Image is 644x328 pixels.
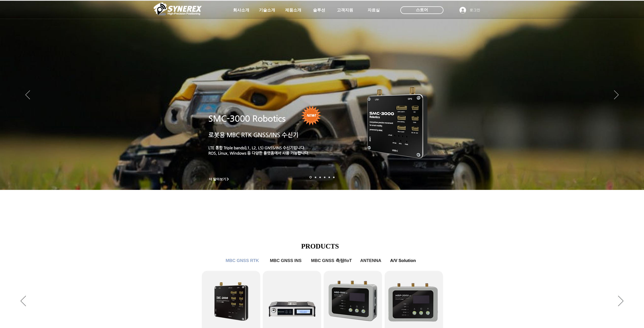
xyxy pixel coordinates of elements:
a: 회사소개 [228,5,254,15]
a: 로봇 [328,176,330,178]
a: 로봇용 MBC RTK GNSS/INS 수신기 [208,132,299,138]
span: PRODUCTS [301,242,339,250]
button: 다음 [618,296,623,307]
a: 제품소개 [280,5,306,15]
a: 솔루션 [306,5,332,15]
span: 제품소개 [285,8,301,13]
a: LTE 통합 Triple bands(L1, L2, L5) GNSS/INS 수신기입니다. [208,145,305,150]
span: 자료실 [368,8,380,13]
span: MBC GNSS RTK [226,258,259,263]
span: A/V Solution [390,258,416,263]
img: 씨너렉스_White_simbol_대지 1.png [154,1,202,17]
span: 스토어 [416,7,428,13]
a: MBC GNSS INS [267,256,305,266]
span: 고객지원 [337,8,353,13]
span: ANTENNA [360,258,381,263]
span: MBC GNSS INS [270,258,302,263]
img: KakaoTalk_20241224_155801212.png [360,79,435,165]
span: 기술소개 [259,8,275,13]
a: SMC-3000 Robotics [208,114,286,123]
span: 회사소개 [233,8,249,13]
button: 이전 [21,296,26,307]
button: 이전 [25,90,30,100]
a: A/V Solution [387,256,420,266]
span: MBC GNSS 측량/IoT [311,258,352,264]
span: 솔루션 [313,8,325,13]
nav: 슬라이드 [308,176,336,178]
a: MBC GNSS 측량/IoT [307,256,356,266]
span: 더 알아보기 [209,177,226,182]
a: 정밀농업 [333,176,335,178]
a: 자율주행 [324,176,325,178]
span: 로그인 [468,8,482,13]
button: 다음 [614,90,619,100]
a: 더 알아보기 [207,176,232,182]
a: MBC GNSS RTK [222,256,263,266]
a: 드론 8 - SMC 2000 [315,176,316,178]
a: 로봇- SMC 2000 [309,176,312,178]
a: ROS, Linux, Windows 등 다양한 플랫폼에서 사용 가능합니다. [208,151,309,155]
button: 로그인 [456,5,484,15]
a: 고객지원 [332,5,358,15]
div: 스토어 [400,6,443,14]
a: 기술소개 [254,5,280,15]
a: 측량 IoT [319,176,321,178]
a: ANTENNA [358,256,384,266]
a: 자료실 [361,5,386,15]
